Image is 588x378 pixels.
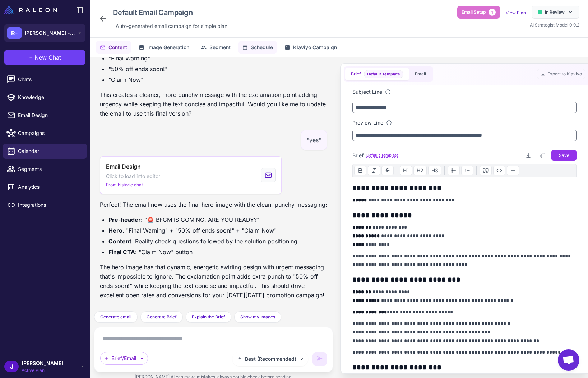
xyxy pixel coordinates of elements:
[537,69,585,79] button: Export to Klaviyo
[116,22,227,30] span: Auto‑generated email campaign for simple plan
[186,311,231,323] button: Explain the Brief
[3,90,87,105] a: Knowledge
[4,6,60,14] a: Raleon Logo
[4,6,57,14] img: Raleon Logo
[462,9,486,15] span: Email Setup
[351,71,361,77] span: Brief
[100,200,327,209] p: Perfect! The email now uses the final hero image with the clean, punchy messaging:
[106,182,143,188] span: From historic chat
[108,238,131,245] strong: Content
[3,179,87,195] a: Analytics
[24,29,75,37] span: [PERSON_NAME] - Email Agent
[108,53,327,63] li: "Final Warning"
[245,355,296,363] span: Best (Recommended)
[34,53,61,62] span: New Chat
[147,314,177,320] span: Generate Brief
[280,41,341,54] button: Klaviyo Campaign
[96,41,131,54] button: Content
[108,227,122,234] strong: Hero
[110,6,230,19] div: Click to edit campaign name
[100,352,148,365] div: Brief/Email
[106,162,141,171] span: Email Design
[3,72,87,87] a: Chats
[558,349,579,371] div: Open chat
[345,68,409,80] button: BriefDefault Template
[352,119,383,127] label: Preview Line
[545,9,565,15] span: In Review
[523,150,534,161] button: Download brief
[108,247,327,257] li: : "Claim Now" button
[134,41,194,54] button: Image Generation
[108,237,327,246] li: : Reality check questions followed by the solution positioning
[100,90,327,118] p: This creates a cleaner, more punchy message with the exclamation point adding urgency while keepi...
[537,150,548,161] button: Copy brief
[3,162,87,177] a: Segments
[18,129,81,137] span: Campaigns
[108,216,141,223] strong: Pre-header
[18,147,81,155] span: Calendar
[108,43,127,51] span: Content
[4,24,85,42] button: R-[PERSON_NAME] - Email Agent
[18,111,81,119] span: Email Design
[559,152,569,159] span: Save
[147,43,189,51] span: Image Generation
[489,9,496,16] span: 1
[251,43,273,51] span: Schedule
[428,166,441,175] button: H3
[364,70,403,78] span: Brief template
[192,314,225,320] span: Explain the Brief
[551,150,577,161] button: Save
[506,10,526,15] a: View Plan
[140,311,183,323] button: Generate Brief
[94,311,138,323] button: Generate email
[106,172,160,180] span: Click to load into editor
[301,130,327,150] div: "yes"
[4,50,85,65] button: +New Chat
[18,183,81,191] span: Analytics
[232,352,308,366] button: Best (Recommended)
[29,53,33,62] span: +
[238,41,277,54] button: Schedule
[22,359,63,367] span: [PERSON_NAME]
[209,43,231,51] span: Segment
[293,43,337,51] span: Klaviyo Campaign
[530,22,579,28] span: AI Strategist Model 0.9.2
[240,314,275,320] span: Show my Images
[366,152,398,158] a: Default Template
[400,166,412,175] button: H1
[18,165,81,173] span: Segments
[4,361,19,372] div: J
[113,21,230,32] div: Click to edit description
[196,41,235,54] button: Segment
[3,144,87,159] a: Calendar
[18,201,81,209] span: Integrations
[7,27,22,39] div: R-
[3,108,87,123] a: Email Design
[457,6,500,19] button: Email Setup1
[409,68,432,80] button: Email
[108,226,327,235] li: : "Final Warning" + "50% off ends soon!" + "Claim Now"
[352,151,364,159] span: Brief
[22,367,63,374] span: Active Plan
[234,311,281,323] button: Show my Images
[413,166,427,175] button: H2
[3,197,87,213] a: Integrations
[108,215,327,224] li: : "🚨 BFCM IS COMING. ARE YOU READY?"
[108,64,327,74] li: "50% off ends soon!"
[100,314,131,320] span: Generate email
[108,75,327,84] li: "Claim Now"
[18,93,81,101] span: Knowledge
[3,126,87,141] a: Campaigns
[100,262,327,300] p: The hero image has that dynamic, energetic swirling design with urgent messaging that's impossibl...
[18,75,81,83] span: Chats
[108,248,135,256] strong: Final CTA
[352,88,382,96] label: Subject Line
